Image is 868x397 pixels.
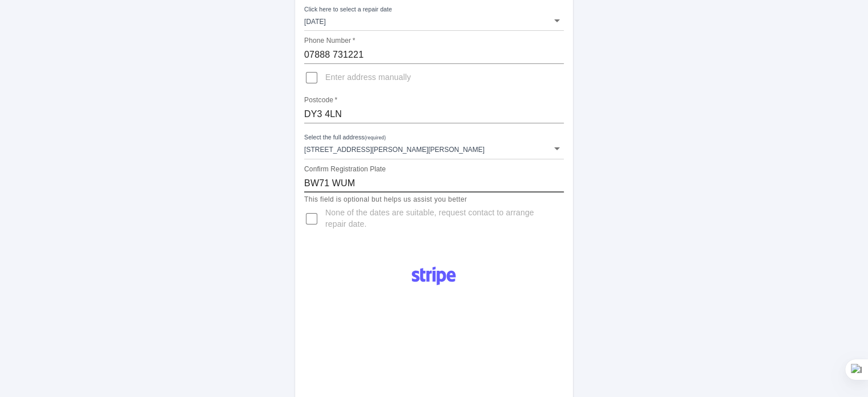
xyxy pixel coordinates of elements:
[304,133,386,142] label: Select the full address
[304,10,564,31] div: [DATE]
[325,72,411,83] span: Enter address manually
[304,194,564,206] p: This field is optional but helps us assist you better
[365,135,386,141] small: (required)
[304,164,386,174] label: Confirm Registration Plate
[325,207,555,230] span: None of the dates are suitable, request contact to arrange repair date.
[304,95,337,105] label: Postcode
[405,262,462,290] img: Logo
[304,138,564,159] div: [STREET_ADDRESS][PERSON_NAME][PERSON_NAME]
[304,36,355,46] label: Phone Number
[304,5,392,14] label: Click here to select a repair date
